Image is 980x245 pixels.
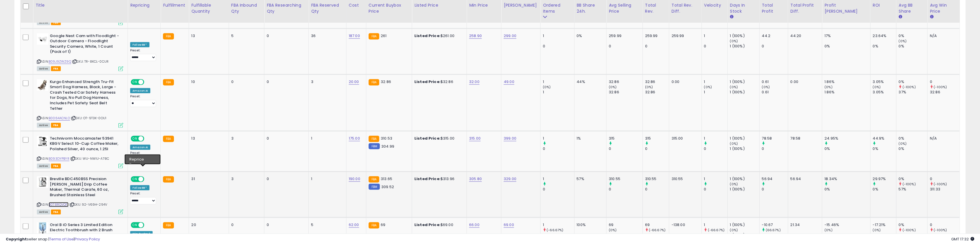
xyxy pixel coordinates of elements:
div: 0 [267,136,304,141]
small: (-100%) [934,182,947,186]
a: Privacy Policy [75,236,100,242]
div: 0 [645,187,669,192]
div: Velocity [704,2,725,8]
div: 5 [311,222,342,227]
div: 78.58 [791,136,818,141]
b: Listed Price: [414,33,441,38]
small: FBA [369,136,379,142]
small: (-66.67%) [649,228,666,232]
div: 1 [704,136,727,141]
span: 304.99 [381,144,394,149]
div: $315.00 [414,136,462,141]
a: 69.00 [504,222,514,228]
div: Avg Selling Price [609,2,640,14]
span: | SKU: TR-8KCL-0CUR [72,59,109,64]
img: 41Ja26jZ2jL._SL40_.jpg [37,176,48,188]
small: (0%) [704,85,712,89]
div: FBA inbound Qty [231,2,262,14]
div: 0 [267,33,304,38]
div: ASIN: [37,79,123,127]
a: 258.90 [469,33,482,39]
div: [PERSON_NAME] [504,2,538,8]
span: OFF [143,223,153,228]
div: 1 [311,136,342,141]
div: 0.00 [672,79,697,84]
a: B093DYPBYR [49,156,69,161]
div: 310.55 [609,176,642,182]
div: 0% [899,222,927,227]
div: -138.00 [672,222,697,227]
div: 1 [704,222,727,227]
div: 44.2 [762,33,788,38]
div: 56.94 [762,176,788,182]
div: 1 (100%) [730,176,759,182]
div: 0% [899,33,927,38]
div: 0% [899,176,927,182]
div: Profit [PERSON_NAME] [824,2,868,14]
div: 1 [543,222,574,227]
div: 0 [645,44,669,49]
div: 0 [704,44,727,49]
span: 261 [381,33,386,38]
div: 3 [311,79,342,84]
small: (0%) [899,39,907,43]
b: Technivorm Moccamaster 53941 KBGV Select 10-Cup Coffee Maker, Polished Silver, 40 ounce, 1.25l [50,136,120,153]
div: 0% [899,146,927,151]
span: 32.86 [381,79,391,84]
div: 32.86 [645,90,669,95]
div: Days In Stock [730,2,757,14]
div: 0 [930,79,960,84]
a: Terms of Use [49,236,74,242]
small: (-100%) [903,182,916,186]
small: FBA [163,176,174,183]
div: 44.9% [873,136,896,141]
div: 37% [899,90,927,95]
small: (-100%) [934,228,947,232]
div: Avg BB Share [899,2,925,14]
div: 1.86% [824,79,870,84]
div: 0% [899,79,927,84]
div: 0.61 [762,79,788,84]
div: 3.05% [873,90,896,95]
div: 31 [191,176,224,182]
span: 309.52 [381,184,394,190]
div: 0% [873,187,896,192]
span: All listings currently available for purchase on Amazon [37,20,50,25]
span: | SKU: WU-NWIU-A78C [70,156,109,161]
a: B09J9ZWZ9Q [49,59,71,64]
div: 0 [543,44,574,49]
div: N/A [930,136,955,141]
div: ASIN: [37,33,123,71]
strong: Copyright [6,236,27,242]
div: 1 (100%) [730,33,759,38]
small: (0%) [824,228,833,232]
div: 57% [577,176,602,182]
span: All listings currently available for purchase on Amazon [37,66,50,71]
div: 18.34% [824,176,870,182]
div: $313.96 [414,176,462,182]
div: 0% [899,136,927,141]
div: 13 [191,136,224,141]
small: FBM [369,184,380,190]
div: 311.33 [930,187,960,192]
div: Title [35,2,125,8]
b: Kurgo Enhanced Strength Tru-Fit Smart Dog Harness, Black, Large - Crash Tested Car Safety Harness... [50,79,120,113]
div: 315.00 [672,136,697,141]
div: 1 [543,33,574,38]
div: 315 [609,136,642,141]
div: N/A [930,33,955,38]
div: 44.20 [791,33,818,38]
div: 21.34 [791,222,818,227]
div: Min Price [469,2,499,8]
div: -15.46% [824,222,870,227]
div: BB Share 24h. [577,2,604,14]
div: 32.86 [609,79,642,84]
div: 0 [609,146,642,151]
small: FBA [163,222,174,229]
div: FBA Researching Qty [267,2,306,14]
div: 23.64% [873,33,896,38]
div: Ordered Items [543,2,572,14]
div: Cost [349,2,364,8]
small: (0%) [730,228,738,232]
small: FBA [369,222,379,229]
